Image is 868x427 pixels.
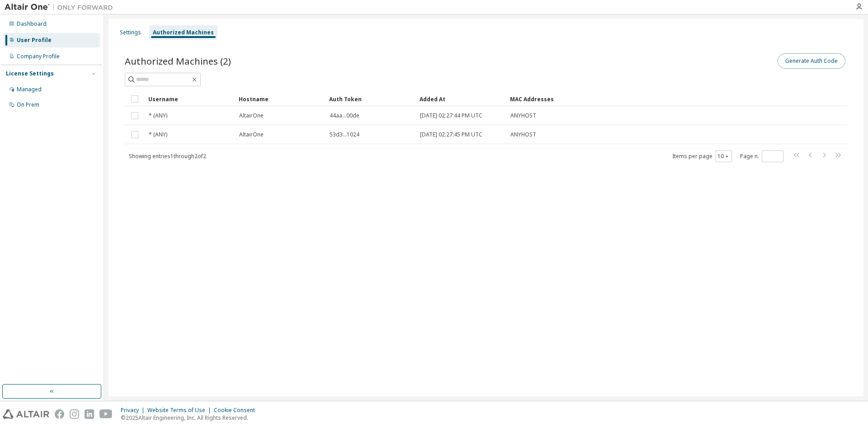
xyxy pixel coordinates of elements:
[420,92,503,106] div: Added At
[717,153,730,160] button: 10
[510,92,752,106] div: MAC Addresses
[153,29,214,36] div: Authorized Machines
[778,53,845,69] button: Generate Auth Code
[672,150,732,162] span: Items per page
[330,112,359,119] span: 44aa...00de
[6,70,54,77] div: License Settings
[5,3,118,12] img: Altair One
[121,414,260,422] p: © 2025 Altair Engineering, Inc. All Rights Reserved.
[510,112,536,119] span: ANYHOST
[125,55,231,67] span: Authorized Machines (2)
[17,86,42,93] div: Managed
[329,92,412,106] div: Auth Token
[239,112,264,119] span: AltairOne
[420,112,482,119] span: [DATE] 02:27:44 PM UTC
[149,131,167,138] span: * (ANY)
[70,409,79,419] img: instagram.svg
[85,409,94,419] img: linkedin.svg
[55,409,64,419] img: facebook.svg
[330,131,359,138] span: 53d3...1024
[420,131,482,138] span: [DATE] 02:27:45 PM UTC
[147,407,214,414] div: Website Terms of Use
[17,20,47,28] div: Dashboard
[120,29,141,36] div: Settings
[239,92,322,106] div: Hostname
[17,37,52,44] div: User Profile
[214,407,260,414] div: Cookie Consent
[129,152,206,160] span: Showing entries 1 through 2 of 2
[740,150,783,162] span: Page n.
[99,409,113,419] img: youtube.svg
[17,53,60,60] div: Company Profile
[17,101,39,108] div: On Prem
[3,409,49,419] img: altair_logo.svg
[239,131,264,138] span: AltairOne
[149,112,167,119] span: * (ANY)
[121,407,147,414] div: Privacy
[148,92,231,106] div: Username
[510,131,536,138] span: ANYHOST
